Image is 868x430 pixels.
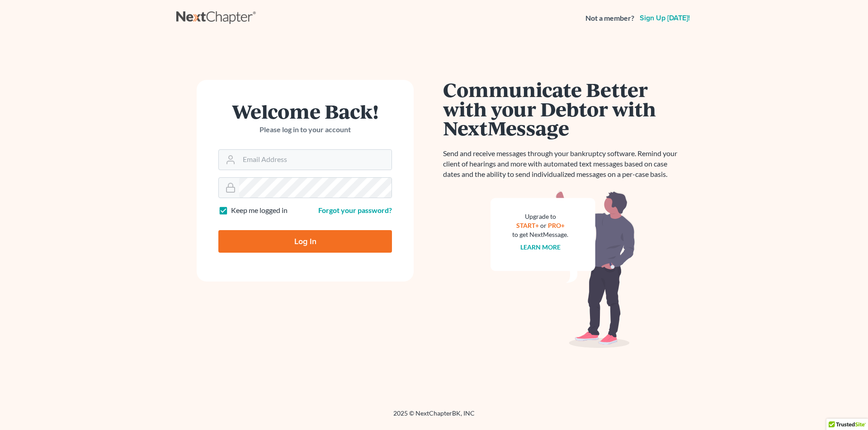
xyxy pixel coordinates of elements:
[239,150,392,170] input: Email Address
[218,125,392,135] p: Please log in to your account
[318,206,392,214] a: Forgot your password?
[512,212,568,221] div: Upgrade to
[638,14,692,22] a: Sign up [DATE]!
[516,222,539,229] a: START+
[520,243,561,251] a: Learn more
[540,222,547,229] span: or
[443,148,683,180] p: Send and receive messages through your bankruptcy software. Remind your client of hearings and mo...
[548,222,565,229] a: PRO+
[443,80,683,138] h1: Communicate Better with your Debtor with NextMessage
[218,102,392,121] h1: Welcome Back!
[218,230,392,253] input: Log In
[176,409,692,425] div: 2025 © NextChapterBK, INC
[231,205,288,216] label: Keep me logged in
[512,230,568,239] div: to get NextMessage.
[491,190,635,348] img: nextmessage_bg-59042aed3d76b12b5cd301f8e5b87938c9018125f34e5fa2b7a6b67550977c72.svg
[585,13,634,23] strong: Not a member?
